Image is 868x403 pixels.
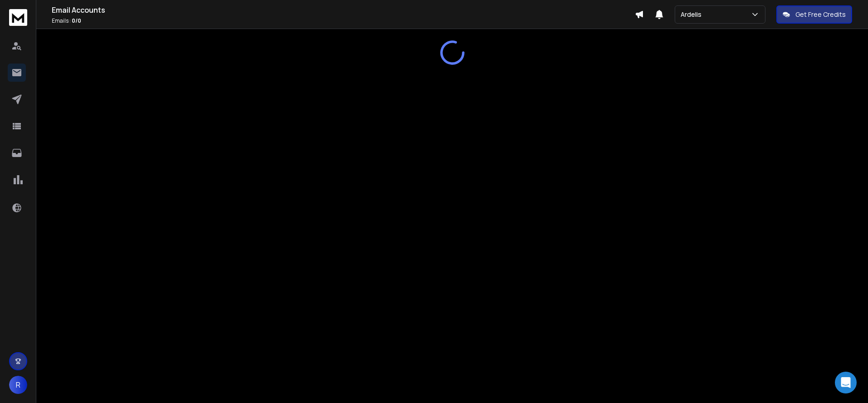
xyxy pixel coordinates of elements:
p: Emails : [52,17,635,25]
p: Ardelis [681,10,705,19]
div: Open Intercom Messenger [835,372,857,393]
button: Get Free Credits [776,5,852,24]
img: logo [9,9,27,26]
span: 0 / 0 [72,17,81,25]
button: R [9,376,27,394]
h1: Email Accounts [52,5,635,15]
p: Get Free Credits [795,10,846,19]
